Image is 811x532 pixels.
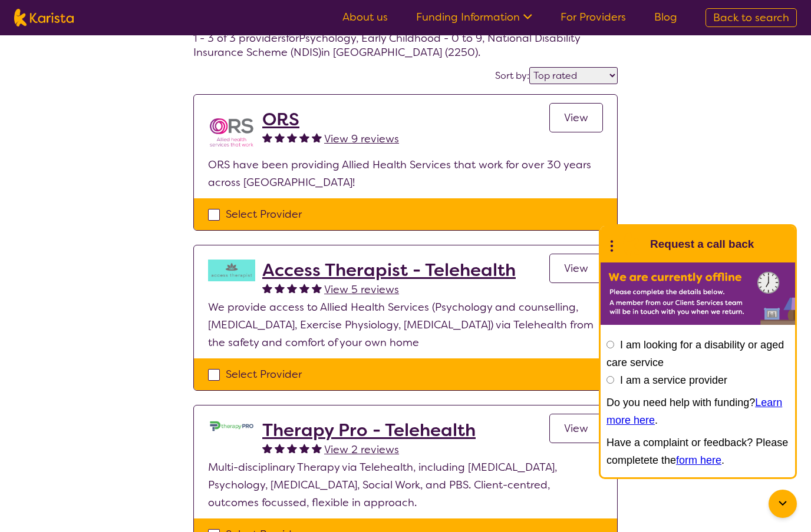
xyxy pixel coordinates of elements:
[549,254,603,283] a: View
[324,282,399,297] span: View 5 reviews
[275,283,285,293] img: fullstar
[564,111,588,125] span: View
[287,283,297,293] img: fullstar
[275,443,285,453] img: fullstar
[262,260,516,281] a: Access Therapist - Telehealth
[299,283,309,293] img: fullstar
[208,298,603,351] p: We provide access to Allied Health Services (Psychology and counselling, [MEDICAL_DATA], Exercise...
[606,434,789,469] p: Have a complaint or feedback? Please completete the .
[606,394,789,429] p: Do you need help with funding? .
[676,454,721,466] a: form here
[312,283,322,293] img: fullstar
[287,132,297,142] img: fullstar
[416,10,532,24] a: Funding Information
[619,232,643,256] img: Karista
[208,458,603,511] p: Multi-disciplinary Therapy via Telehealth, including [MEDICAL_DATA], Psychology, [MEDICAL_DATA], ...
[564,261,588,275] span: View
[342,10,388,24] a: About us
[262,443,272,453] img: fullstar
[561,10,626,24] a: For Providers
[620,374,727,386] label: I am a service provider
[208,420,255,433] img: lehxprcbtunjcwin5sb4.jpg
[713,11,789,25] span: Back to search
[650,235,754,253] h1: Request a call back
[324,130,399,148] a: View 9 reviews
[324,441,399,458] a: View 2 reviews
[275,132,285,142] img: fullstar
[208,156,603,191] p: ORS have been providing Allied Health Services that work for over 30 years across [GEOGRAPHIC_DATA]!
[262,109,399,130] a: ORS
[262,132,272,142] img: fullstar
[601,262,795,325] img: Karista offline chat form to request call back
[287,443,297,453] img: fullstar
[324,281,399,298] a: View 5 reviews
[495,69,529,82] label: Sort by:
[208,109,255,156] img: nspbnteb0roocrxnmwip.png
[299,132,309,142] img: fullstar
[705,8,797,27] a: Back to search
[654,10,677,24] a: Blog
[564,421,588,435] span: View
[312,443,322,453] img: fullstar
[549,103,603,132] a: View
[262,420,476,441] a: Therapy Pro - Telehealth
[324,132,399,146] span: View 9 reviews
[14,9,74,26] img: Karista logo
[208,260,255,281] img: hzy3j6chfzohyvwdpojv.png
[262,283,272,293] img: fullstar
[299,443,309,453] img: fullstar
[324,443,399,457] span: View 2 reviews
[549,414,603,443] a: View
[606,339,784,368] label: I am looking for a disability or aged care service
[312,132,322,142] img: fullstar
